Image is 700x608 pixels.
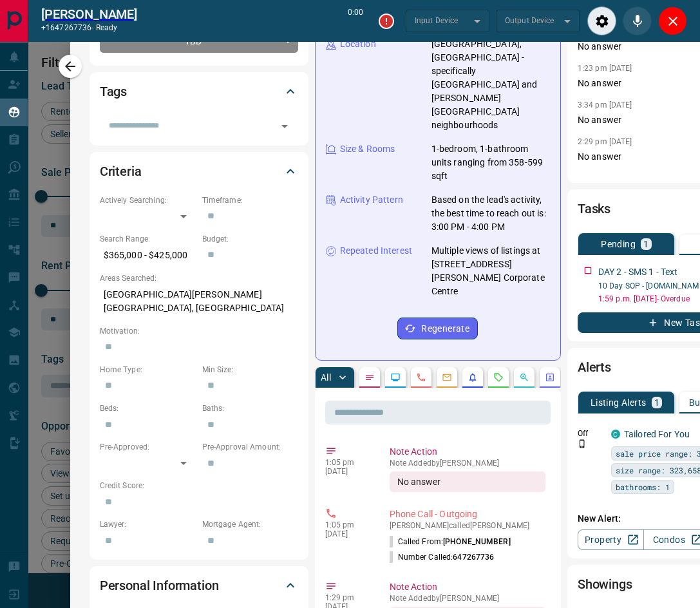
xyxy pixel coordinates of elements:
p: 3:12 pm [DATE] [578,174,632,183]
span: 647267736 [453,553,494,562]
p: Baths: [202,403,298,414]
span: [PHONE_NUMBER] [443,537,511,546]
p: 1:05 pm [325,520,370,529]
p: Number Called: [390,551,495,563]
p: 1 [654,398,659,407]
p: Lawyer: [100,518,196,530]
p: Beds: [100,403,196,414]
p: Areas Searched: [100,272,298,284]
h2: Criteria [100,161,142,182]
p: [PERSON_NAME] called [PERSON_NAME] [390,521,545,530]
p: 0:00 [348,6,363,35]
p: 1 [643,240,648,249]
p: Multiple views of listings at [STREET_ADDRESS][PERSON_NAME] Corporate Centre [431,244,550,298]
svg: Lead Browsing Activity [390,372,401,383]
p: +1647267736 - [41,22,137,33]
div: condos.ca [611,430,620,439]
svg: Listing Alerts [468,372,478,383]
p: Timeframe: [202,195,298,206]
p: Phone Call - Outgoing [390,508,545,521]
p: Note Added by [PERSON_NAME] [390,594,545,603]
p: Credit Score: [100,480,298,491]
button: Regenerate [397,318,478,339]
p: Home Type: [100,364,196,375]
p: Activity Pattern [340,193,403,207]
div: Personal Information [100,570,298,601]
p: Min Size: [202,364,298,375]
div: Close [658,6,687,35]
p: [GEOGRAPHIC_DATA][PERSON_NAME][GEOGRAPHIC_DATA], [GEOGRAPHIC_DATA] [100,284,298,319]
p: 1:23 pm [DATE] [578,64,632,73]
p: $365,000 - $425,000 [100,245,196,266]
p: Note Action [390,445,545,459]
p: Listing Alerts [591,398,647,407]
h2: [PERSON_NAME] [41,6,137,22]
p: Actively Searching: [100,195,196,206]
p: 3:34 pm [DATE] [578,100,632,109]
p: [DATE] [325,529,370,538]
p: Pre-Approved: [100,441,196,453]
h2: Tasks [578,198,610,219]
p: Mortgage Agent: [202,518,298,530]
a: Tailored For You [624,429,690,439]
p: Location [340,37,376,51]
svg: Requests [493,372,504,383]
p: Budget: [202,233,298,245]
p: 2:29 pm [DATE] [578,137,632,146]
p: [DATE] [325,467,370,476]
div: No answer [390,471,545,492]
div: Mute [623,6,652,35]
p: Off [578,428,603,439]
p: Pending [601,240,636,249]
svg: Opportunities [519,372,529,383]
p: Size & Rooms [340,142,395,156]
svg: Notes [364,372,375,383]
svg: Calls [416,372,426,383]
h2: Alerts [578,357,611,377]
p: Based on the lead's activity, the best time to reach out is: 3:00 PM - 4:00 PM [431,193,550,234]
button: Open [276,117,294,135]
p: Called From: [390,536,511,547]
div: Criteria [100,156,298,187]
div: Tags [100,76,298,107]
svg: Agent Actions [545,372,555,383]
span: ready [96,23,118,32]
h2: Showings [578,574,632,594]
p: All [321,373,331,382]
p: 1-bedroom, 1-bathroom units ranging from 358-599 sqft [431,142,550,183]
div: Audio Settings [587,6,616,35]
p: DAY 2 - SMS 1 - Text [598,265,678,279]
svg: Push Notification Only [578,439,587,448]
svg: Emails [442,372,452,383]
p: Motivation: [100,325,298,337]
span: bathrooms: 1 [616,480,670,493]
h2: Tags [100,81,127,102]
p: [GEOGRAPHIC_DATA], [GEOGRAPHIC_DATA] - specifically [GEOGRAPHIC_DATA] and [PERSON_NAME][GEOGRAPHI... [431,37,550,132]
p: Note Added by [PERSON_NAME] [390,459,545,468]
p: Pre-Approval Amount: [202,441,298,453]
a: Property [578,529,644,550]
p: Search Range: [100,233,196,245]
p: 1:29 pm [325,593,370,602]
p: Note Action [390,580,545,594]
p: 1:05 pm [325,458,370,467]
h2: Personal Information [100,575,219,596]
p: Repeated Interest [340,244,412,258]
